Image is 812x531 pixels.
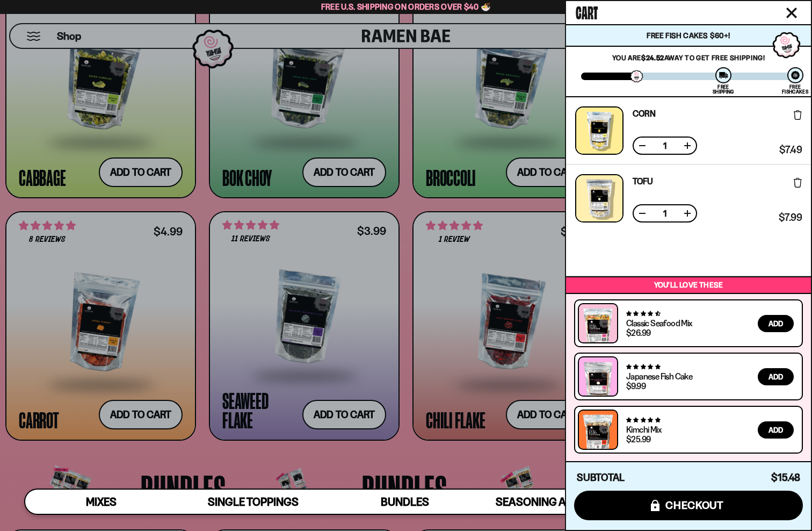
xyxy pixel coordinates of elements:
[758,421,794,439] button: Add
[481,490,633,514] a: Seasoning and Sauce
[321,2,491,12] span: Free U.S. Shipping on Orders over $40 🍜
[626,417,660,424] span: 4.76 stars
[86,495,117,508] span: Mixes
[769,426,783,434] span: Add
[771,471,800,484] span: $15.48
[626,371,692,382] a: Japanese Fish Cake
[496,495,618,508] span: Seasoning and Sauce
[208,495,299,508] span: Single Toppings
[581,53,796,62] p: You are away to get Free Shipping!
[626,435,650,443] div: $25.99
[577,472,625,483] h4: Subtotal
[381,495,429,508] span: Bundles
[758,368,794,385] button: Add
[779,145,802,155] span: $7.49
[626,310,660,317] span: 4.68 stars
[633,177,653,185] a: Tofu
[779,213,802,223] span: $7.99
[647,31,730,40] span: Free Fish Cakes $60+!
[784,5,800,21] button: Close cart
[576,1,598,22] span: Cart
[713,84,734,94] div: Free Shipping
[769,320,783,327] span: Add
[665,499,724,511] span: checkout
[574,491,803,520] button: checkout
[569,280,808,290] p: You’ll love these
[769,373,783,381] span: Add
[626,424,661,435] a: Kimchi Mix
[177,490,329,514] a: Single Toppings
[626,382,646,390] div: $9.99
[329,490,481,514] a: Bundles
[25,490,177,514] a: Mixes
[782,84,808,94] div: Free Fishcakes
[626,363,660,370] span: 4.77 stars
[758,315,794,332] button: Add
[656,141,673,150] span: 1
[633,109,656,118] a: Corn
[626,318,692,328] a: Classic Seafood Mix
[641,53,664,62] strong: $24.52
[626,328,650,337] div: $26.99
[656,209,673,218] span: 1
